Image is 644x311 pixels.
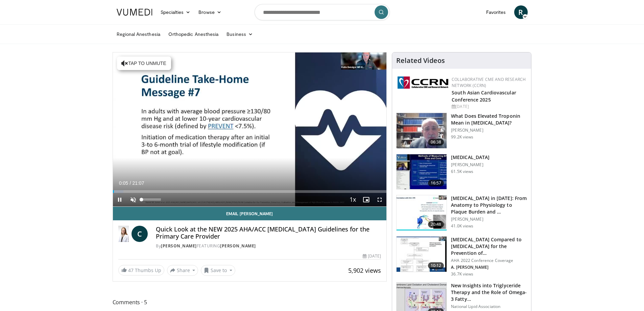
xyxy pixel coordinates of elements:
[132,226,148,242] a: C
[113,190,387,193] div: Progress Bar
[113,193,126,206] button: Pause
[161,243,197,249] a: [PERSON_NAME]
[451,154,490,161] h3: [MEDICAL_DATA]
[451,265,527,270] p: A. [PERSON_NAME]
[397,237,447,272] img: 7c0f9b53-1609-4588-8498-7cac8464d722.150x105_q85_crop-smart_upscale.jpg
[397,113,447,148] img: 98daf78a-1d22-4ebe-927e-10afe95ffd94.150x105_q85_crop-smart_upscale.jpg
[117,9,152,16] img: VuMedi Logo
[451,258,527,263] p: AHA 2022 Conference Coverage
[363,253,381,259] div: [DATE]
[118,226,129,242] img: Dr. Catherine P. Benziger
[482,5,510,19] a: Favorites
[396,236,527,277] a: 10:12 [MEDICAL_DATA] Compared to [MEDICAL_DATA] for the Prevention of… AHA 2022 Conference Covera...
[126,193,140,206] button: Unmute
[167,265,198,276] button: Share
[396,154,527,190] a: 16:57 [MEDICAL_DATA] [PERSON_NAME] 61.5K views
[451,134,473,140] p: 99.2K views
[396,195,527,231] a: 20:48 [MEDICAL_DATA] in [DATE]: From Anatomy to Physiology to Plaque Burden and … [PERSON_NAME] 4...
[117,57,171,70] button: Tap to unmute
[451,304,527,309] p: National Lipid Association
[451,236,527,257] h3: [MEDICAL_DATA] Compared to [MEDICAL_DATA] for the Prevention of…
[220,243,256,249] a: [PERSON_NAME]
[398,76,448,89] img: a04ee3ba-8487-4636-b0fb-5e8d268f3737.png.150x105_q85_autocrop_double_scale_upscale_version-0.2.png
[452,76,526,88] a: Collaborative CME and Research Network (CCRN)
[194,5,225,19] a: Browse
[428,139,444,146] span: 06:38
[428,221,444,228] span: 20:48
[397,154,447,190] img: a92b9a22-396b-4790-a2bb-5028b5f4e720.150x105_q85_crop-smart_upscale.jpg
[130,180,131,186] span: /
[346,193,359,206] button: Playback Rate
[113,27,164,41] a: Regional Anesthesia
[157,5,195,19] a: Specialties
[452,104,526,110] div: [DATE]
[373,193,386,206] button: Fullscreen
[348,266,381,274] span: 5,902 views
[397,195,447,230] img: 823da73b-7a00-425d-bb7f-45c8b03b10c3.150x105_q85_crop-smart_upscale.jpg
[452,89,516,103] a: South Asian Cardiovascular Conference 2025
[451,169,473,174] p: 61.5K views
[255,4,390,20] input: Search topics, interventions
[514,5,528,19] a: R
[156,243,381,249] div: By FEATURING
[156,226,381,240] h4: Quick Look at the NEW 2025 AHA/ACC [MEDICAL_DATA] Guidelines for the Primary Care Provider
[396,57,445,65] h4: Related Videos
[396,113,527,149] a: 06:38 What Does Elevated Troponin Mean in [MEDICAL_DATA]? [PERSON_NAME] 99.2K views
[451,223,473,229] p: 41.0K views
[128,267,134,273] span: 47
[113,298,387,307] span: Comments 5
[451,113,527,126] h3: What Does Elevated Troponin Mean in [MEDICAL_DATA]?
[113,52,387,207] video-js: Video Player
[451,282,527,303] h3: New Insights into Triglyceride Therapy and the Role of Omega-3 Fatty…
[119,180,128,186] span: 0:05
[164,27,222,41] a: Orthopedic Anesthesia
[451,217,527,222] p: [PERSON_NAME]
[451,128,527,133] p: [PERSON_NAME]
[201,265,235,276] button: Save to
[451,162,490,168] p: [PERSON_NAME]
[142,198,161,201] div: Volume Level
[118,265,164,275] a: 47 Thumbs Up
[451,271,473,277] p: 36.7K views
[132,180,144,186] span: 21:07
[113,207,387,220] a: Email [PERSON_NAME]
[451,195,527,215] h3: [MEDICAL_DATA] in [DATE]: From Anatomy to Physiology to Plaque Burden and …
[428,180,444,186] span: 16:57
[359,193,373,206] button: Enable picture-in-picture mode
[428,262,444,269] span: 10:12
[222,27,257,41] a: Business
